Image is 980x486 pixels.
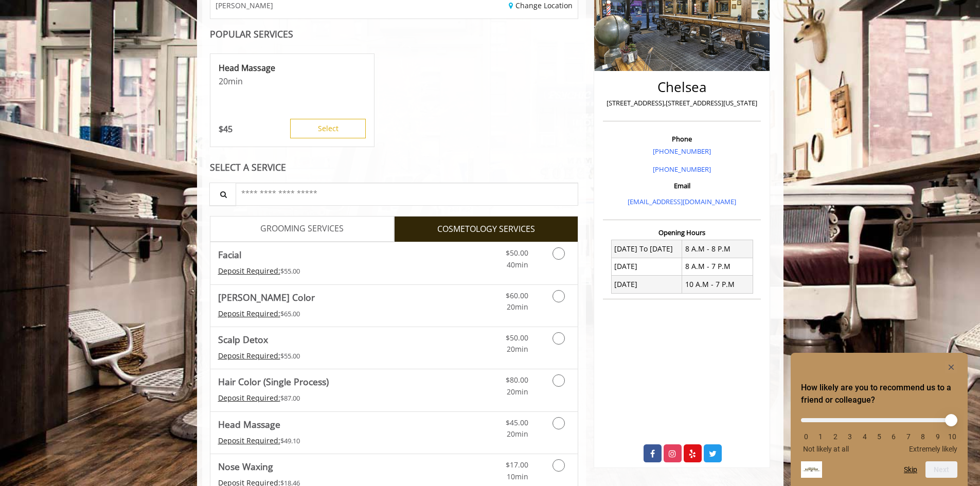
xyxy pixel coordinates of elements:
td: 8 A.M - 8 P.M [682,240,753,258]
span: $80.00 [506,375,528,385]
td: [DATE] To [DATE] [611,240,682,258]
td: 10 A.M - 7 P.M [682,276,753,293]
div: $49.10 [218,435,425,446]
li: 9 [933,433,943,441]
span: min [228,76,243,87]
div: SELECT A SERVICE [210,163,579,172]
td: [DATE] [611,258,682,275]
span: $17.00 [506,460,528,470]
h2: Chelsea [605,80,758,95]
li: 5 [874,433,884,441]
span: 20min [507,387,528,397]
li: 2 [830,433,841,441]
span: $ [219,123,223,135]
b: Scalp Detox [218,332,268,347]
h3: Email [605,182,758,189]
span: 20min [507,429,528,439]
li: 1 [815,433,826,441]
b: POPULAR SERVICES [210,28,293,40]
a: [EMAIL_ADDRESS][DOMAIN_NAME] [628,197,736,206]
button: Next question [925,461,957,478]
b: Head Massage [218,417,280,431]
p: 45 [219,123,233,135]
b: Nose Waxing [218,459,273,474]
a: Change Location [509,1,573,10]
div: $87.00 [218,392,425,404]
b: [PERSON_NAME] Color [218,290,315,304]
h3: Phone [605,135,758,142]
span: $50.00 [506,248,528,258]
span: $45.00 [506,418,528,427]
button: Hide survey [945,361,957,373]
button: Select [290,119,366,138]
h3: Opening Hours [603,229,761,236]
span: 20min [507,302,528,312]
a: [PHONE_NUMBER] [653,165,711,174]
td: 8 A.M - 7 P.M [682,258,753,275]
span: 10min [507,472,528,481]
li: 3 [845,433,855,441]
p: 20 [219,76,366,87]
span: This service needs some Advance to be paid before we block your appointment [218,351,280,361]
div: $65.00 [218,308,425,319]
span: This service needs some Advance to be paid before we block your appointment [218,309,280,318]
b: Hair Color (Single Process) [218,374,329,389]
a: [PHONE_NUMBER] [653,147,711,156]
span: Extremely likely [909,445,957,453]
span: GROOMING SERVICES [260,222,344,236]
div: $55.00 [218,265,425,277]
li: 8 [918,433,928,441]
span: 40min [507,260,528,269]
span: This service needs some Advance to be paid before we block your appointment [218,393,280,403]
b: Facial [218,247,241,262]
span: COSMETOLOGY SERVICES [437,223,535,236]
p: [STREET_ADDRESS],[STREET_ADDRESS][US_STATE] [605,98,758,109]
button: Service Search [209,183,236,206]
span: 20min [507,344,528,354]
div: How likely are you to recommend us to a friend or colleague? Select an option from 0 to 10, with ... [801,361,957,478]
span: [PERSON_NAME] [216,2,273,9]
h2: How likely are you to recommend us to a friend or colleague? Select an option from 0 to 10, with ... [801,382,957,406]
li: 4 [860,433,870,441]
span: This service needs some Advance to be paid before we block your appointment [218,266,280,276]
li: 7 [903,433,914,441]
li: 6 [888,433,899,441]
span: This service needs some Advance to be paid before we block your appointment [218,436,280,445]
li: 10 [947,433,957,441]
span: $60.00 [506,291,528,300]
li: 0 [801,433,811,441]
span: $50.00 [506,333,528,343]
span: Not likely at all [803,445,849,453]
td: [DATE] [611,276,682,293]
button: Skip [904,465,917,474]
div: $55.00 [218,350,425,362]
p: Head Massage [219,62,366,74]
div: How likely are you to recommend us to a friend or colleague? Select an option from 0 to 10, with ... [801,410,957,453]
